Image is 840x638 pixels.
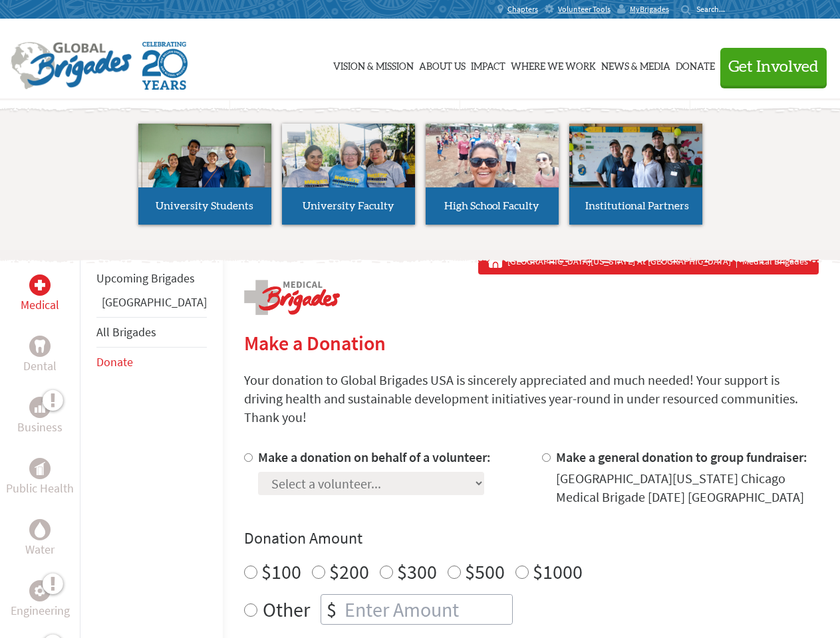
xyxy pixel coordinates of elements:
[29,580,51,601] div: Engineering
[258,449,491,465] label: Make a donation on behalf of a volunteer:
[333,31,414,98] a: Vision & Mission
[29,519,51,540] div: Water
[6,479,74,498] p: Public Health
[426,124,559,188] img: menu_brigades_submenu_3.jpg
[96,354,133,370] a: Donate
[29,458,51,479] div: Public Health
[282,124,415,213] img: menu_brigades_submenu_2.jpg
[556,469,819,506] div: [GEOGRAPHIC_DATA][US_STATE] Chicago Medical Brigade [DATE] [GEOGRAPHIC_DATA]
[261,559,301,584] label: $100
[96,264,207,293] li: Upcoming Brigades
[282,124,415,225] a: University Faculty
[35,280,45,290] img: Medical
[35,340,45,352] img: Dental
[138,124,271,212] img: menu_brigades_submenu_1.jpg
[244,371,819,427] p: Your donation to Global Brigades USA is sincerely appreciated and much needed! Your support is dr...
[96,324,156,340] a: All Brigades
[630,4,669,15] span: MyBrigades
[29,336,51,357] div: Dental
[21,296,59,314] p: Medical
[676,31,715,98] a: Donate
[444,201,539,211] span: High School Faculty
[138,124,271,225] a: University Students
[696,4,734,14] input: Search...
[6,458,74,498] a: Public HealthPublic Health
[419,31,466,98] a: About Us
[35,462,45,475] img: Public Health
[142,42,188,90] img: Global Brigades Celebrating 20 Years
[25,519,55,559] a: WaterWater
[471,31,505,98] a: Impact
[601,31,670,98] a: News & Media
[21,274,59,314] a: MedicalMedical
[507,4,538,15] span: Chapters
[303,201,394,211] span: University Faculty
[263,594,310,625] label: Other
[35,585,45,596] img: Engineering
[35,522,45,537] img: Water
[426,124,559,225] a: High School Faculty
[397,559,437,584] label: $300
[244,528,819,549] h4: Donation Amount
[342,595,512,624] input: Enter Amount
[569,124,702,225] a: Institutional Partners
[569,124,702,212] img: menu_brigades_submenu_4.jpg
[11,601,70,620] p: Engineering
[556,449,807,465] label: Make a general donation to group fundraiser:
[11,42,132,90] img: Global Brigades Logo
[96,270,195,286] a: Upcoming Brigades
[244,331,819,355] h2: Make a Donation
[23,357,57,375] p: Dental
[29,397,51,418] div: Business
[96,317,207,348] li: All Brigades
[102,294,207,310] a: [GEOGRAPHIC_DATA]
[11,580,70,620] a: EngineeringEngineering
[17,418,63,437] p: Business
[17,397,63,437] a: BusinessBusiness
[25,540,55,559] p: Water
[533,559,583,584] label: $1000
[96,293,207,317] li: Panama
[465,559,505,584] label: $500
[244,280,340,315] img: logo-medical.png
[321,595,342,624] div: $
[329,559,369,584] label: $200
[720,48,827,86] button: Get Involved
[29,274,51,296] div: Medical
[23,336,57,375] a: DentalDental
[585,201,689,211] span: Institutional Partners
[156,201,253,211] span: University Students
[96,348,207,377] li: Donate
[558,4,611,15] span: Volunteer Tools
[35,402,45,413] img: Business
[511,31,596,98] a: Where We Work
[728,59,819,75] span: Get Involved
